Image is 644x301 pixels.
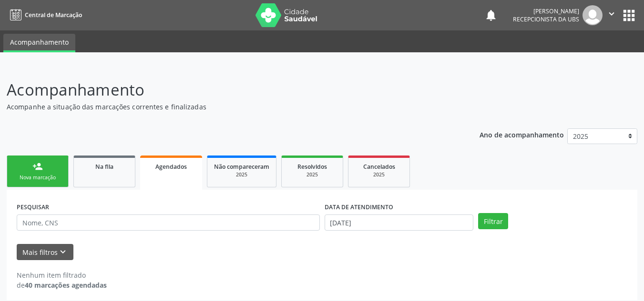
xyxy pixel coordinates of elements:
[58,247,68,257] i: keyboard_arrow_down
[17,280,107,290] div: de
[325,200,393,214] label: DATA DE ATENDIMENTO
[7,102,448,112] p: Acompanhe a situação das marcações correntes e finalizadas
[17,244,73,261] button: Mais filtroskeyboard_arrow_down
[7,78,448,102] p: Acompanhamento
[603,5,621,25] button: 
[214,171,269,178] div: 2025
[3,34,75,52] a: Acompanhamento
[17,214,320,231] input: Nome, CNS
[363,163,395,171] span: Cancelados
[325,214,474,231] input: Selecione um intervalo
[355,171,403,178] div: 2025
[606,9,617,19] i: 
[513,7,579,15] div: [PERSON_NAME]
[32,161,43,172] div: person_add
[478,213,508,229] button: Filtrar
[621,7,637,24] button: apps
[484,9,498,22] button: notifications
[25,11,82,19] span: Central de Marcação
[17,270,107,280] div: Nenhum item filtrado
[583,5,603,25] img: img
[17,200,49,214] label: PESQUISAR
[25,281,107,290] strong: 40 marcações agendadas
[7,7,82,23] a: Central de Marcação
[214,163,269,171] span: Não compareceram
[95,163,113,171] span: Na fila
[288,171,336,178] div: 2025
[480,128,564,140] p: Ano de acompanhamento
[297,163,327,171] span: Resolvidos
[14,174,61,181] div: Nova marcação
[155,163,187,171] span: Agendados
[513,15,579,23] span: Recepcionista da UBS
